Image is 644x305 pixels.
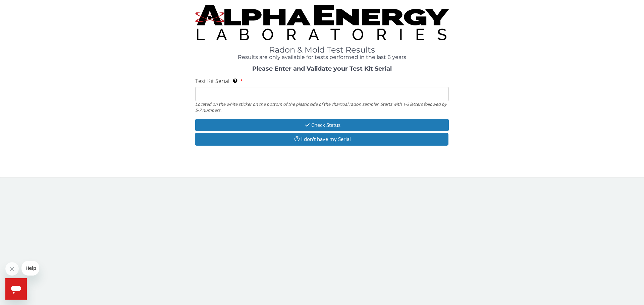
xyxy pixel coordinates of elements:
span: Test Kit Serial [195,77,229,85]
button: I don't have my Serial [195,133,448,145]
iframe: Message from company [21,261,39,276]
img: TightCrop.jpg [195,5,449,40]
h1: Radon & Mold Test Results [195,46,449,54]
iframe: Button to launch messaging window [5,278,27,300]
h4: Results are only available for tests performed in the last 6 years [195,54,449,60]
button: Check Status [195,119,449,131]
iframe: Close message [5,262,19,276]
strong: Please Enter and Validate your Test Kit Serial [252,65,392,72]
div: Located on the white sticker on the bottom of the plastic side of the charcoal radon sampler. Sta... [195,101,449,113]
